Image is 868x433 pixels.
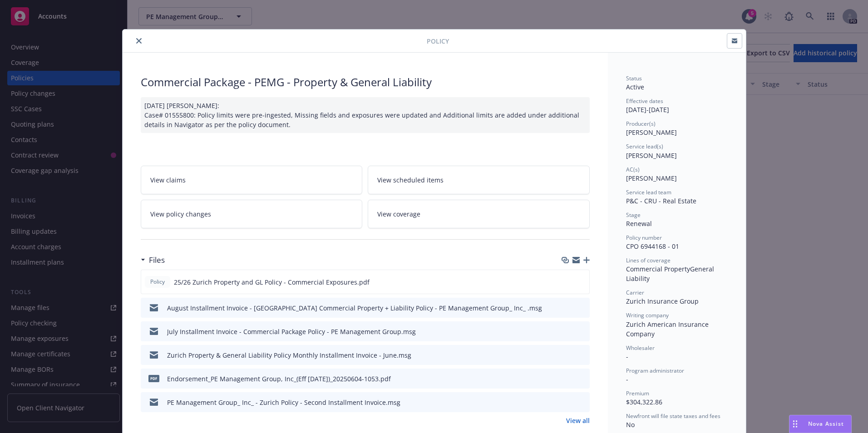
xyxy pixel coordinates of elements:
[427,36,449,46] span: Policy
[563,374,571,384] button: download file
[566,416,590,425] a: View all
[141,166,363,194] a: View claims
[626,188,671,196] span: Service lead team
[626,151,677,160] span: [PERSON_NAME]
[626,256,671,264] span: Lines of coverage
[578,350,586,360] button: preview file
[626,219,652,228] span: Renewal
[808,420,844,428] span: Nova Assist
[377,175,444,185] span: View scheduled items
[626,166,640,173] span: AC(s)
[578,327,586,336] button: preview file
[141,200,363,228] a: View policy changes
[626,234,662,241] span: Policy number
[167,398,400,407] div: PE Management Group_ Inc_ - Zurich Policy - Second Installment Invoice.msg
[626,412,720,420] span: Newfront will file state taxes and fees
[626,344,655,352] span: Wholesaler
[141,254,165,266] div: Files
[626,311,669,319] span: Writing company
[174,277,370,287] span: 25/26 Zurich Property and GL Policy - Commercial Exposures.pdf
[167,327,416,336] div: July Installment Invoice - Commercial Package Policy - PE Management Group.msg
[368,166,590,194] a: View scheduled items
[626,128,677,137] span: [PERSON_NAME]
[626,174,677,182] span: [PERSON_NAME]
[626,97,728,114] div: [DATE] - [DATE]
[563,303,571,313] button: download file
[626,352,628,361] span: -
[148,375,159,382] span: pdf
[577,277,586,287] button: preview file
[626,74,642,82] span: Status
[626,398,662,406] span: $304,322.86
[626,211,641,219] span: Stage
[167,350,411,360] div: Zurich Property & General Liability Policy Monthly Installment Invoice - June.msg
[626,420,635,429] span: No
[578,303,586,313] button: preview file
[150,175,186,185] span: View claims
[377,209,420,219] span: View coverage
[167,303,542,313] div: August Installment Invoice - [GEOGRAPHIC_DATA] Commercial Property + Liability Policy - PE Manage...
[626,120,656,128] span: Producer(s)
[626,289,644,296] span: Carrier
[563,350,571,360] button: download file
[141,74,590,90] div: Commercial Package - PEMG - Property & General Liability
[626,265,716,283] span: General Liability
[149,254,165,266] h3: Files
[626,375,628,384] span: -
[626,83,644,91] span: Active
[563,327,571,336] button: download file
[626,265,690,273] span: Commercial Property
[148,278,167,286] span: Policy
[578,398,586,407] button: preview file
[789,415,801,433] div: Drag to move
[563,398,571,407] button: download file
[167,374,391,384] div: Endorsement_PE Management Group, Inc_(Eff [DATE])_20250604-1053.pdf
[368,200,590,228] a: View coverage
[626,297,699,305] span: Zurich Insurance Group
[626,367,684,374] span: Program administrator
[150,209,211,219] span: View policy changes
[626,389,649,397] span: Premium
[133,35,144,46] button: close
[626,97,663,105] span: Effective dates
[626,242,679,251] span: CPO 6944168 - 01
[578,374,586,384] button: preview file
[626,143,663,150] span: Service lead(s)
[563,277,570,287] button: download file
[141,97,590,133] div: [DATE] [PERSON_NAME]: Case# 01555800: Policy limits were pre-ingested, Missing fields and exposur...
[789,415,852,433] button: Nova Assist
[626,197,696,205] span: P&C - CRU - Real Estate
[626,320,710,338] span: Zurich American Insurance Company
